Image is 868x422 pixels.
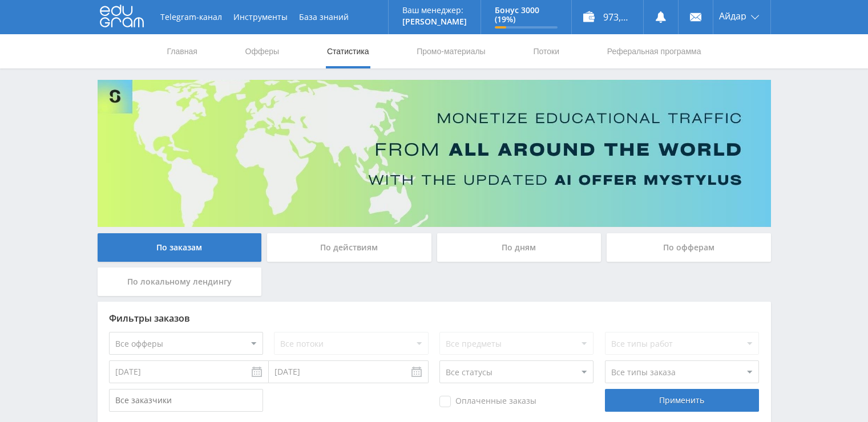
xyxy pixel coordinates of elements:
[607,233,771,262] div: По офферам
[98,267,262,296] div: По локальному лендингу
[719,11,746,21] span: Айдар
[244,34,281,68] a: Офферы
[98,233,262,262] div: По заказам
[109,389,263,412] input: Все заказчики
[166,34,199,68] a: Главная
[402,6,467,15] p: Ваш менеджер:
[415,34,486,68] a: Промо-материалы
[437,233,601,262] div: По дням
[267,233,431,262] div: По действиям
[532,34,560,68] a: Потоки
[605,389,759,412] div: Применить
[606,34,703,68] a: Реферальная программа
[326,34,370,68] a: Статистика
[495,6,558,24] p: Бонус 3000 (19%)
[439,396,536,407] span: Оплаченные заказы
[109,313,760,323] div: Фильтры заказов
[98,80,771,227] img: Banner
[402,17,467,26] p: [PERSON_NAME]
